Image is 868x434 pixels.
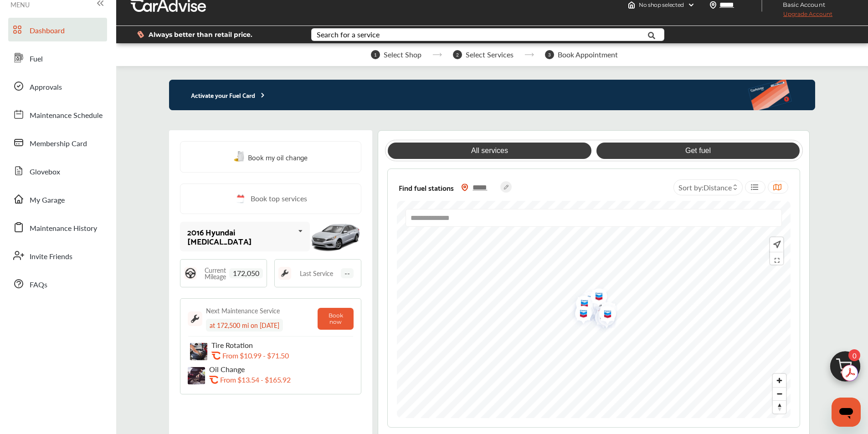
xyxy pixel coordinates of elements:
span: My Garage [30,194,65,206]
span: No shop selected [639,1,684,9]
span: Maintenance History [30,223,97,235]
img: header-home-logo.8d720a4f.svg [628,1,635,9]
span: Current Mileage [201,267,229,280]
img: maintenance_logo [188,311,202,326]
span: Fuel [30,53,43,65]
a: Get fuel [596,143,800,159]
img: chevron.png [569,291,593,320]
a: Invite Friends [8,244,107,267]
img: chevron.png [584,284,608,312]
img: chevron.png [568,301,592,330]
a: Book top services [180,184,361,214]
img: oil-change.e5047c97.svg [234,151,246,163]
p: Tire Rotation [211,341,312,349]
a: Maintenance Schedule [8,102,107,126]
p: Activate your Fuel Card [169,90,267,100]
span: Book top services [251,193,307,204]
div: Map marker [584,284,606,312]
div: Next Maintenance Service [206,306,280,315]
div: Search for a service [317,31,380,38]
span: Book Appointment [558,51,618,59]
img: border-line.da1032d4.svg [188,336,354,337]
div: Map marker [593,301,616,329]
img: maintenance_logo [278,267,291,280]
img: header-down-arrow.9dd2ce7d.svg [688,1,695,9]
img: steering_logo [184,267,197,280]
button: Zoom in [773,374,786,387]
div: 2016 Hyundai [MEDICAL_DATA] [187,227,294,245]
span: Upgrade Account [770,10,832,22]
img: mobile_10688_st0640_046.jpg [310,217,362,256]
a: Fuel [8,46,107,70]
span: Glovebox [30,166,60,178]
span: -- [341,268,354,278]
span: Distance [704,182,732,193]
a: Book my oil change [234,151,308,163]
div: at 172,500 mi on [DATE] [206,319,283,332]
img: chevron.png [576,287,600,316]
p: From $10.99 - $71.50 [222,351,289,360]
span: 3 [545,50,554,59]
img: cal_icon.0803b883.svg [234,193,246,204]
img: stepper-arrow.e24c07c6.svg [524,53,534,56]
span: 1 [371,50,380,59]
div: Map marker [592,301,615,330]
span: FAQs [30,279,47,291]
a: All services [388,143,591,159]
span: Sort by : [678,182,732,193]
iframe: Button to launch messaging window [832,398,861,427]
img: cart_icon.3d0951e8.svg [823,347,867,391]
a: Glovebox [8,159,107,183]
canvas: Map [397,201,791,418]
span: Invite Friends [30,251,72,263]
a: FAQs [8,272,107,296]
span: Last Service [300,270,333,276]
a: Dashboard [8,18,107,41]
img: location_vector_orange.38f05af8.svg [461,184,468,191]
img: tire-rotation-thumb.jpg [190,343,207,360]
div: Map marker [569,291,592,320]
span: Find fuel stations [399,181,454,194]
img: chevron.png [593,301,617,329]
span: Dashboard [30,25,65,37]
a: My Garage [8,187,107,211]
span: Maintenance Schedule [30,110,103,122]
img: recenter.ce011a49.svg [771,240,781,250]
span: Approvals [30,82,62,93]
img: dollor_label_vector.a70140d1.svg [137,31,144,38]
a: Membership Card [8,131,107,154]
a: Maintenance History [8,215,107,239]
a: Approvals [8,74,107,98]
div: Map marker [593,297,616,326]
span: MENU [10,1,30,8]
button: Book now [318,308,354,330]
button: Zoom out [773,387,786,400]
span: Membership Card [30,138,87,150]
span: 2 [453,50,462,59]
img: location_vector.a44bc228.svg [709,1,717,9]
p: Oil Change [209,365,309,373]
button: Reset bearing to north [773,400,786,414]
span: Book my oil change [248,151,308,163]
img: oil-change-thumb.jpg [188,367,205,384]
img: chevron.png [593,297,617,326]
span: 0 [848,349,860,361]
span: Select Services [466,51,514,59]
span: Select Shop [384,51,421,59]
p: From $13.54 - $165.92 [220,375,290,384]
img: activate-banner.5eeab9f0af3a0311e5fa.png [747,80,815,110]
img: chevron.png [592,301,616,330]
span: Zoom out [773,388,786,400]
span: 172,050 [229,268,263,278]
div: Map marker [568,301,591,330]
div: Map marker [576,287,599,316]
img: stepper-arrow.e24c07c6.svg [432,53,442,56]
span: Always better than retail price. [149,31,252,38]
